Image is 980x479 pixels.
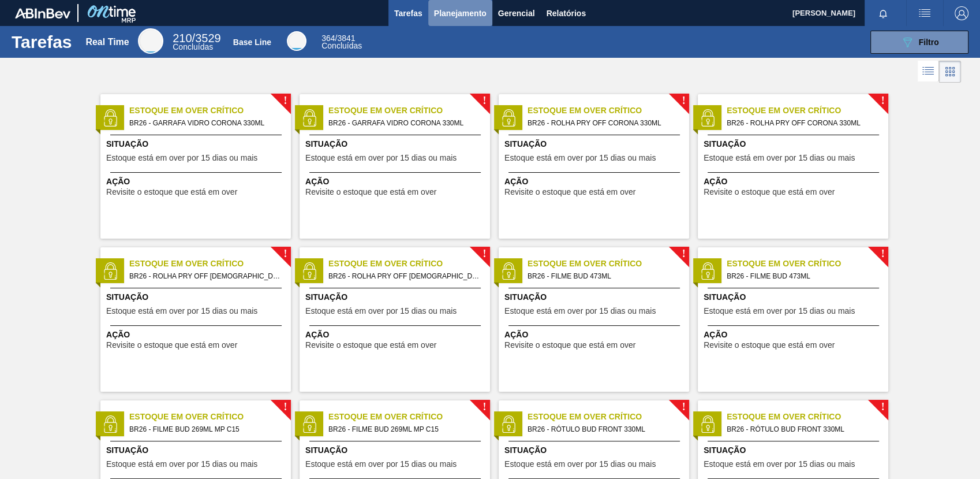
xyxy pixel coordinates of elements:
span: Estoque está em over por 15 dias ou mais [504,460,656,469]
button: Notificações [865,5,902,21]
span: BR26 - FILME BUD 473ML [528,270,680,283]
span: Revisite o estoque que está em over [504,341,635,350]
span: ! [482,96,486,105]
span: ! [283,96,287,105]
span: Estoque está em over por 15 dias ou mais [106,307,257,315]
span: BR26 - FILME BUD 473ML [727,270,879,283]
span: Estoque está em over por 15 dias ou mais [305,307,457,315]
span: BR26 - FILME BUD 269ML MP C15 [129,423,282,436]
span: ! [881,250,884,258]
span: Revisite o estoque que está em over [704,341,835,350]
span: Estoque em Over Crítico [528,105,689,117]
span: Situação [305,291,487,303]
span: Revisite o estoque que está em over [106,341,237,350]
img: status [301,109,318,127]
span: Situação [106,444,288,456]
span: Estoque em Over Crítico [129,258,291,270]
span: Situação [504,444,686,456]
img: status [102,109,119,127]
span: Estoque está em over por 15 dias ou mais [305,460,457,469]
img: status [301,262,318,280]
span: 210 [173,32,192,44]
span: Estoque em Over Crítico [528,411,689,423]
span: Ação [504,176,686,188]
span: Ação [106,176,288,188]
span: Situação [704,138,885,150]
span: ! [881,403,884,411]
img: status [699,415,716,433]
span: Situação [704,291,885,303]
img: status [500,109,517,127]
img: status [500,415,517,433]
span: Estoque está em over por 15 dias ou mais [106,460,257,469]
span: Situação [704,444,885,456]
div: Visão em Cards [939,61,961,83]
span: Estoque em Over Crítico [129,411,291,423]
span: ! [682,403,685,411]
div: Real Time [85,37,129,47]
img: TNhmsLtSVTkK8tSr43FrP2fwEKptu5GPRR3wAAAABJRU5ErkJggg== [15,8,70,18]
h1: Tarefas [12,35,72,49]
span: Estoque em Over Crítico [129,105,291,117]
span: Situação [106,138,288,150]
span: Ação [504,329,686,341]
span: BR26 - GARRAFA VIDRO CORONA 330ML [129,117,282,129]
span: ! [482,403,486,411]
span: Estoque em Over Crítico [727,258,888,270]
span: Ação [106,329,288,341]
span: Estoque está em over por 15 dias ou mais [704,154,855,162]
span: Revisite o estoque que está em over [504,188,635,196]
div: Visão em Lista [918,61,939,83]
span: Estoque em Over Crítico [727,105,888,117]
span: / 3529 [173,32,220,44]
img: userActions [918,6,932,20]
div: Base Line [321,35,362,50]
div: Real Time [138,28,163,54]
span: Estoque em Over Crítico [328,105,490,117]
span: Filtro [919,38,939,47]
span: Estoque está em over por 15 dias ou mais [704,460,855,469]
span: Estoque em Over Crítico [528,258,689,270]
span: / 3841 [321,34,355,43]
span: Ação [305,329,487,341]
img: status [301,415,318,433]
span: Estoque está em over por 15 dias ou mais [106,154,257,162]
span: Estoque em Over Crítico [727,411,888,423]
span: Gerencial [498,6,535,20]
span: Ação [305,176,487,188]
span: Revisite o estoque que está em over [704,188,835,196]
span: ! [881,96,884,105]
span: BR26 - ROLHA PRY OFF CORONA 330ML [727,117,879,129]
span: BR26 - FILME BUD 269ML MP C15 [328,423,481,436]
span: Estoque em Over Crítico [328,411,490,423]
span: ! [283,250,287,258]
span: Situação [106,291,288,303]
div: Real Time [173,34,220,51]
span: ! [283,403,287,411]
img: status [102,262,119,280]
span: BR26 - ROLHA PRY OFF CORONA 330ML [528,117,680,129]
span: Revisite o estoque que está em over [305,341,436,350]
span: Situação [305,138,487,150]
span: Revisite o estoque que está em over [106,188,237,196]
span: Concluídas [321,41,362,50]
span: Estoque está em over por 15 dias ou mais [504,307,656,315]
img: Logout [955,6,968,20]
span: BR26 - GARRAFA VIDRO CORONA 330ML [328,117,481,129]
span: Situação [305,444,487,456]
span: ! [682,250,685,258]
span: Tarefas [394,6,422,20]
span: Estoque está em over por 15 dias ou mais [305,154,457,162]
span: Concluídas [173,42,213,51]
span: Ação [704,329,885,341]
span: Estoque está em over por 15 dias ou mais [504,154,656,162]
span: Estoque em Over Crítico [328,258,490,270]
span: BR26 - ROLHA PRY OFF BRAHMA DUPLO MALTE 300ML [328,270,481,283]
span: 364 [321,34,335,43]
span: BR26 - RÓTULO BUD FRONT 330ML [528,423,680,436]
button: Filtro [870,31,968,54]
span: Ação [704,176,885,188]
div: Base Line [233,38,271,47]
img: status [699,109,716,127]
span: ! [682,96,685,105]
